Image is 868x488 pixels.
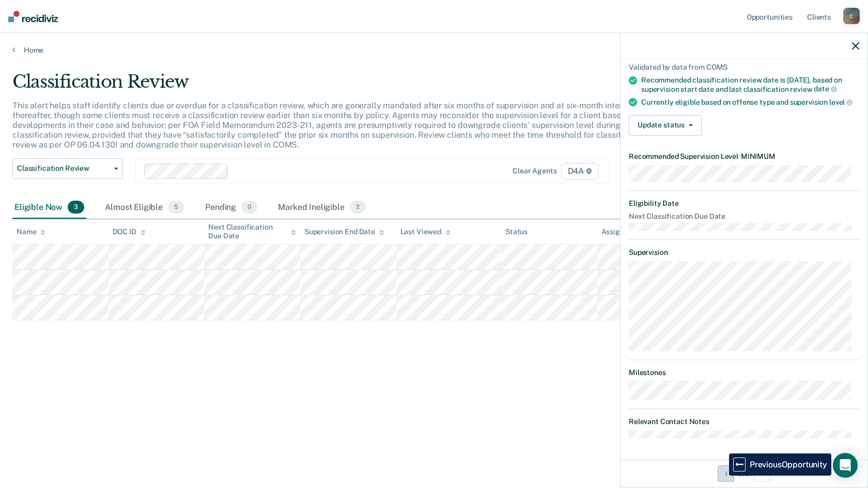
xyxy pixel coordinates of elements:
a: Home [12,45,856,55]
span: • [738,152,741,160]
div: Name [17,227,45,236]
dt: Relevant Contact Notes [629,417,859,426]
span: level [829,98,853,106]
div: Eligible Now [12,197,86,219]
dt: Eligibility Date [629,199,859,208]
div: Assigned to [601,227,650,236]
div: Next Classification Due Date [208,223,296,240]
dt: Recommended Supervision Level MINIMUM [629,152,859,161]
div: Supervision End Date [304,227,384,236]
span: 3 [68,201,84,214]
div: Almost Eligible [103,197,187,219]
span: Classification Review [17,164,110,173]
dt: Supervision [629,248,859,257]
div: Classification Review [12,71,663,101]
div: Currently eligible based on offense type and supervision [641,97,859,107]
button: Previous Opportunity [718,465,734,482]
span: 2 [350,201,366,214]
span: D4A [561,163,599,180]
button: Update status [629,115,702,136]
div: Status [505,227,528,236]
span: 0 [241,201,257,214]
span: date [814,85,836,93]
div: Marked Ineligible [276,197,368,219]
div: C [843,8,860,24]
div: DOC ID [113,227,146,236]
div: Open Intercom Messenger [833,453,858,478]
img: Recidiviz [8,11,58,22]
div: 3 / 3 [621,460,867,487]
div: Validated by data from COMS [629,63,859,72]
div: Last Viewed [400,227,451,236]
p: This alert helps staff identify clients due or overdue for a classification review, which are gen... [12,101,646,150]
dt: Next Classification Due Date [629,212,859,221]
div: Clear agents [513,167,556,175]
dt: Milestones [629,368,859,377]
div: Recommended classification review date is [DATE], based on supervision start date and last classi... [641,76,859,93]
button: Next Opportunity [754,465,770,482]
div: Pending [203,197,259,219]
span: 5 [168,201,184,214]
